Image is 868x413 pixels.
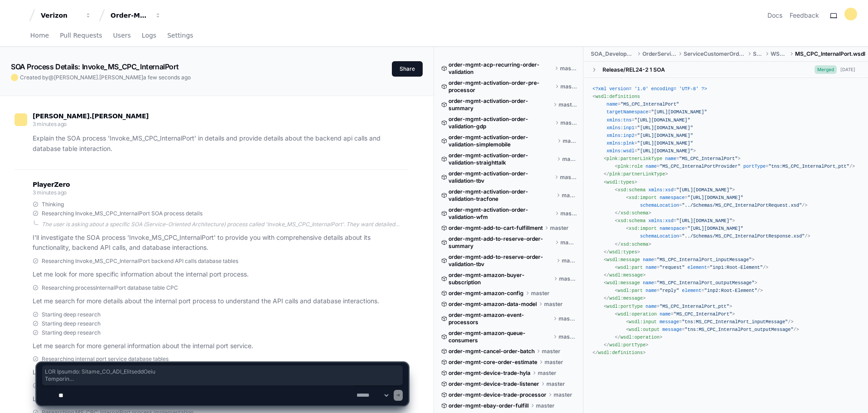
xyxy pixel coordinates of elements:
[682,288,701,293] span: element
[609,342,646,348] span: wsdl:portType
[609,296,643,301] span: wsdl:message
[41,11,80,20] div: Verizon
[615,242,651,247] span: </ >
[790,11,819,20] button: Feedback
[560,65,577,72] span: master
[60,25,102,46] a: Pull Requests
[607,148,635,154] span: xmlns:wsdl
[448,301,537,308] span: order-mgmt-amazon-data-model
[448,79,553,94] span: order-mgmt-activation-order-pre-processor
[607,180,635,185] span: wsdl:types
[615,335,662,340] span: </ >
[60,33,102,38] span: Pull Requests
[604,171,668,177] span: </ >
[637,133,693,138] span: "[URL][DOMAIN_NAME]"
[629,327,660,332] span: wsdl:output
[448,235,553,250] span: order-mgmt-add-to-reserve-order-summary
[615,288,763,293] span: < = = />
[33,112,149,120] span: [PERSON_NAME].[PERSON_NAME]
[607,117,632,123] span: xmlns:tns
[111,11,149,20] div: Order-Management-Legacy
[42,210,203,217] span: Researching Invoke_MS_CPC_InternalPort SOA process details
[640,233,679,239] span: schemaLocation
[560,83,577,90] span: master
[33,182,70,187] span: PlayerZero
[609,249,637,255] span: wsdl:types
[660,195,685,200] span: namespace
[626,319,794,325] span: < = />
[621,210,649,216] span: xsd:schema
[615,311,735,317] span: < = >
[33,121,67,127] span: 3 minutes ago
[660,226,685,231] span: namespace
[42,311,101,318] span: Starting deep research
[142,33,156,38] span: Logs
[617,265,642,270] span: wsdl:part
[448,134,555,148] span: order-mgmt-activation-order-validation-simplemobile
[617,288,642,293] span: wsdl:part
[767,11,782,20] a: Docs
[662,327,682,332] span: message
[607,156,662,161] span: plnk:partnerLinkType
[617,218,646,224] span: xsd:schema
[107,7,165,24] button: Order-Management-Legacy
[640,203,679,208] span: schemaLocation
[615,210,651,216] span: </ >
[42,258,238,265] span: Researching Invoke_MS_CPC_InternalPort backend API calls database tables
[657,257,752,262] span: "MS_CPC_InternalPort_inputMessage"
[448,61,553,76] span: order-mgmt-acp-recurring-order-validation
[688,265,707,270] span: element
[448,272,552,286] span: order-mgmt-amazon-buyer-subscription
[448,188,555,203] span: order-mgmt-activation-order-validation-tracfone
[559,333,577,340] span: master
[54,74,143,81] span: [PERSON_NAME].[PERSON_NAME]
[559,101,577,108] span: master
[743,164,766,169] span: portType
[674,311,732,317] span: "MS_CPC_InternalPort"
[660,288,679,293] span: "reply"
[559,315,577,322] span: master
[768,164,849,169] span: "tns:MS_CPC_InternalPort_ptt"
[646,265,657,270] span: name
[607,109,648,115] span: targetNamespace
[30,33,49,38] span: Home
[660,164,741,169] span: "MS_CPC_InternalPortProvider"
[637,141,693,146] span: "[URL][DOMAIN_NAME]"
[167,25,193,46] a: Settings
[550,224,569,232] span: master
[563,137,577,145] span: master
[629,319,657,325] span: wsdl:input
[448,290,524,297] span: order-mgmt-amazon-config
[544,301,563,308] span: master
[657,280,755,286] span: "MS_CPC_InternalPort_outputMessage"
[621,335,660,340] span: wsdl:operation
[682,319,788,325] span: "tns:MS_CPC_InternalPort_inputMessage"
[604,272,646,278] span: </ >
[562,192,577,199] span: master
[448,116,553,130] span: order-mgmt-activation-order-validation-gdp
[448,206,553,221] span: order-mgmt-activation-order-validation-wfm
[629,226,657,231] span: xsd:import
[815,65,837,74] span: Merged
[560,239,577,246] span: master
[643,257,654,262] span: name
[629,195,657,200] span: xsd:import
[142,25,156,46] a: Logs
[562,257,577,264] span: master
[448,97,551,112] span: order-mgmt-activation-order-summary
[621,242,649,247] span: xsd:schema
[33,296,408,306] p: Let me search for more details about the internal port process to understand the API calls and da...
[42,201,64,208] span: Thinking
[37,7,95,24] button: Verizon
[604,304,732,309] span: < = >
[615,265,768,270] span: < = = />
[617,311,656,317] span: wsdl:operation
[646,304,657,309] span: name
[682,203,802,208] span: "../Schemas/MS_CPC_InternalPortRequest.xsd"
[646,288,657,293] span: name
[665,156,676,161] span: name
[646,164,657,169] span: name
[11,62,178,71] app-text-character-animate: SOA Process Details: Invoke_MS_CPC_InternalPort
[609,272,643,278] span: wsdl:message
[648,187,673,193] span: xmlns:xsd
